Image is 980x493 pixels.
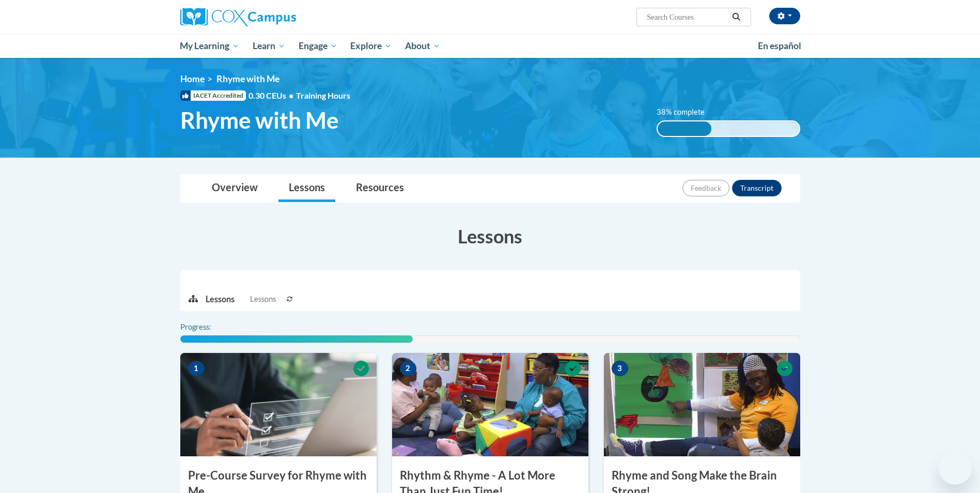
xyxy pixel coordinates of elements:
[292,34,344,58] a: Engage
[248,90,296,101] span: 0.30 CEUs
[216,73,279,84] span: Rhyme with Me
[939,452,972,485] iframe: Button to launch messaging window
[658,121,711,136] div: 38% complete
[180,321,240,333] label: Progress:
[657,106,716,118] label: 38% complete
[728,11,744,23] button: Search
[180,73,205,84] a: Home
[180,353,377,456] img: Course Image
[180,223,800,249] h3: Lessons
[188,361,205,376] span: 1
[400,361,416,376] span: 2
[201,175,268,202] a: Overview
[392,353,588,456] img: Course Image
[180,8,296,26] img: Cox Campus
[398,34,447,58] a: About
[346,175,414,202] a: Resources
[299,40,337,52] span: Engage
[646,11,728,23] input: Search Courses
[246,34,292,58] a: Learn
[253,40,285,52] span: Learn
[180,40,239,52] span: My Learning
[180,90,246,101] span: IACET Accredited
[751,35,808,57] a: En español
[289,90,293,100] span: •
[180,106,339,134] span: Rhyme with Me
[758,40,801,51] span: En español
[278,175,335,202] a: Lessons
[682,180,729,196] button: Feedback
[732,180,782,196] button: Transcript
[769,8,800,24] button: Account Settings
[180,8,377,26] a: Cox Campus
[344,34,398,58] a: Explore
[174,34,246,58] a: My Learning
[350,40,392,52] span: Explore
[206,294,235,305] p: Lessons
[604,353,800,456] img: Course Image
[296,90,350,100] span: Training Hours
[405,40,440,52] span: About
[250,294,276,305] span: Lessons
[165,34,816,58] div: Main menu
[612,361,628,376] span: 3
